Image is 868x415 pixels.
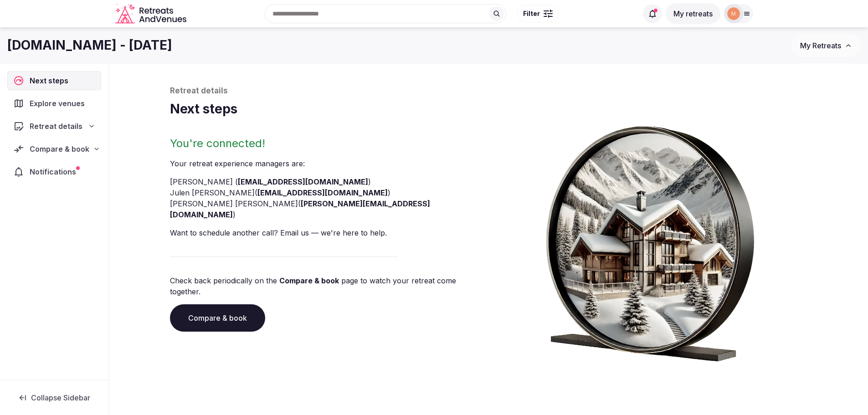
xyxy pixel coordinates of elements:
[31,393,90,402] span: Collapse Sidebar
[7,94,101,113] a: Explore venues
[115,4,188,24] svg: Retreats and Venues company logo
[666,3,720,24] button: My retreats
[791,34,861,57] button: My Retreats
[7,162,101,181] a: Notifications
[7,36,172,54] h1: [DOMAIN_NAME] - [DATE]
[30,143,89,154] span: Compare & book
[170,100,808,118] h1: Next steps
[727,7,740,20] img: moveinside.it
[170,187,485,198] li: Julen [PERSON_NAME] ( )
[7,71,101,90] a: Next steps
[517,5,559,22] button: Filter
[523,9,540,18] span: Filter
[279,276,339,285] a: Compare & book
[170,158,485,169] p: Your retreat experience manager s are :
[170,198,485,220] li: [PERSON_NAME] [PERSON_NAME] ( )
[800,41,841,50] span: My Retreats
[666,9,720,18] a: My retreats
[30,166,80,177] span: Notifications
[170,304,265,332] a: Compare & book
[30,75,72,86] span: Next steps
[170,86,808,97] p: Retreat details
[170,275,485,297] p: Check back periodically on the page to watch your retreat come together.
[170,136,485,151] h2: You're connected!
[529,118,771,362] img: Winter chalet retreat in picture frame
[238,177,368,186] a: [EMAIL_ADDRESS][DOMAIN_NAME]
[30,121,82,132] span: Retreat details
[30,98,88,109] span: Explore venues
[170,199,430,219] a: [PERSON_NAME][EMAIL_ADDRESS][DOMAIN_NAME]
[170,227,485,238] p: Want to schedule another call? Email us — we're here to help.
[115,4,188,24] a: Visit the homepage
[170,176,485,187] li: [PERSON_NAME] ( )
[7,388,101,408] button: Collapse Sidebar
[257,188,388,197] a: [EMAIL_ADDRESS][DOMAIN_NAME]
